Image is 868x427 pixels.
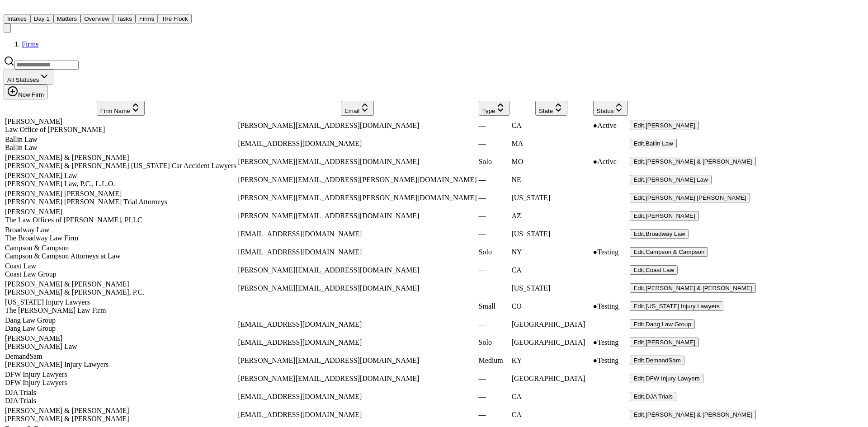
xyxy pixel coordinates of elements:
a: Home [4,6,14,14]
button: Edit,[PERSON_NAME] & [PERSON_NAME] [630,283,755,293]
div: Ballin Law [5,144,236,152]
div: CA [511,122,591,130]
span: Email [344,108,359,114]
button: Email [341,101,374,116]
div: [EMAIL_ADDRESS][DOMAIN_NAME] [238,230,477,238]
a: The Flock [158,14,192,22]
div: [PERSON_NAME] & [PERSON_NAME] [5,407,236,415]
div: DJA Trials [5,397,236,405]
div: MA [511,140,591,148]
a: Intakes [4,14,30,22]
button: Status [593,101,628,116]
div: [PERSON_NAME] & [PERSON_NAME] [US_STATE] Car Accident Lawyers [5,162,236,170]
span: , DFW Injury Lawyers [644,375,700,382]
button: Overview [80,14,113,23]
button: Edit,DemandSam [630,356,684,365]
div: [EMAIL_ADDRESS][DOMAIN_NAME] [238,140,477,148]
span: Firm Name [100,108,130,114]
div: CA [511,411,591,419]
span: , [PERSON_NAME] & [PERSON_NAME] [644,158,752,165]
div: [PERSON_NAME] & [PERSON_NAME] [5,154,236,162]
div: [PERSON_NAME][EMAIL_ADDRESS][DOMAIN_NAME] [238,158,477,166]
div: [US_STATE] [511,284,591,292]
div: DemandSam [5,352,236,361]
button: Edit,Dang Law Group [630,319,694,329]
div: CA [511,393,591,401]
button: Edit,[PERSON_NAME] [630,211,698,221]
span: , [PERSON_NAME] [644,339,695,346]
span: Testing [593,302,619,310]
div: [PERSON_NAME] Law, P.C., L.L.O. [5,180,236,188]
a: Firms [22,40,38,48]
div: MO [511,158,591,166]
div: [EMAIL_ADDRESS][DOMAIN_NAME] [238,411,477,419]
div: [US_STATE] Injury Lawyers [5,298,236,306]
span: , DemandSam [644,357,681,364]
button: Edit,Ballin Law [630,139,676,148]
div: [PERSON_NAME] & [PERSON_NAME], P.C. [5,288,236,296]
div: — [479,284,510,292]
button: Edit,[PERSON_NAME] & [PERSON_NAME] [630,410,755,419]
button: Edit,[PERSON_NAME] [PERSON_NAME] [630,193,750,202]
button: State [535,101,567,116]
div: — [479,375,510,383]
button: Edit,[PERSON_NAME] [630,338,698,347]
button: Day 1 [30,14,53,23]
div: [PERSON_NAME][EMAIL_ADDRESS][DOMAIN_NAME] [238,212,477,220]
span: , [PERSON_NAME] Law [644,176,708,183]
div: NE [511,176,591,184]
span: , [PERSON_NAME] & [PERSON_NAME] [644,285,752,291]
div: [US_STATE] [511,230,591,238]
button: Tasks [113,14,136,23]
div: [GEOGRAPHIC_DATA] [511,320,591,328]
span: ● [593,338,598,346]
div: The Law Offices of [PERSON_NAME], PLLC [5,216,236,224]
span: , [PERSON_NAME] & [PERSON_NAME] [644,411,752,418]
span: , DJA Trials [644,393,673,400]
div: [PERSON_NAME][EMAIL_ADDRESS][DOMAIN_NAME] [238,284,477,292]
div: CO [511,302,591,310]
div: [PERSON_NAME][EMAIL_ADDRESS][DOMAIN_NAME] [238,122,477,130]
div: [PERSON_NAME] [5,334,236,343]
nav: Breadcrumb [4,40,757,48]
div: [PERSON_NAME][EMAIL_ADDRESS][DOMAIN_NAME] [238,266,477,274]
div: Campson & Campson Attorneys at Law [5,252,236,260]
span: , Campson & Campson [644,249,704,255]
span: , [PERSON_NAME] [644,212,695,219]
div: DJA Trials [5,389,236,397]
span: ● [593,302,598,310]
div: [PERSON_NAME] [5,208,236,216]
a: Tasks [113,14,136,22]
span: , [US_STATE] Injury Lawyers [644,303,720,310]
span: ● [593,158,598,165]
div: Solo [479,248,510,256]
button: The Flock [158,14,192,23]
button: Edit,[US_STATE] Injury Lawyers [630,301,723,311]
div: [PERSON_NAME] [5,117,236,126]
div: NY [511,248,591,256]
button: Firm Name [97,101,145,116]
span: Status [597,108,614,114]
div: [PERSON_NAME][EMAIL_ADDRESS][PERSON_NAME][DOMAIN_NAME] [238,176,477,184]
div: Coast Law Group [5,270,236,278]
div: [PERSON_NAME] & [PERSON_NAME] [5,415,236,423]
span: ● [593,357,598,364]
a: Day 1 [30,14,53,22]
span: , [PERSON_NAME] [644,122,695,129]
div: [EMAIL_ADDRESS][DOMAIN_NAME] [238,320,477,328]
div: — [479,411,510,419]
span: State [539,108,553,114]
div: DFW Injury Lawyers [5,379,236,387]
span: , Dang Law Group [644,321,691,328]
button: Edit,Campson & Campson [630,247,708,257]
div: — [479,393,510,401]
button: Type [479,101,510,116]
div: — [238,302,477,310]
button: Edit,DFW Injury Lawyers [630,374,703,383]
a: Firms [136,14,158,22]
div: [PERSON_NAME] Injury Lawyers [5,361,236,369]
div: — [479,140,510,148]
div: — [479,176,510,184]
button: Firms [136,14,158,23]
div: [GEOGRAPHIC_DATA] [511,375,591,383]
